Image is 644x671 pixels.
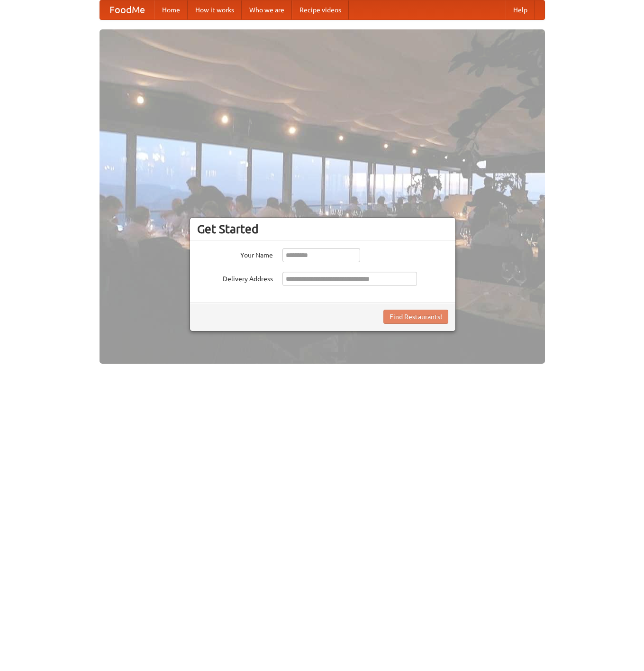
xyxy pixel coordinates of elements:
[506,0,535,19] a: Help
[154,0,188,19] a: Home
[242,0,292,19] a: Who we are
[383,310,448,324] button: Find Restaurants!
[100,0,154,19] a: FoodMe
[292,0,349,19] a: Recipe videos
[197,248,273,260] label: Your Name
[197,222,448,236] h3: Get Started
[188,0,242,19] a: How it works
[197,272,273,284] label: Delivery Address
